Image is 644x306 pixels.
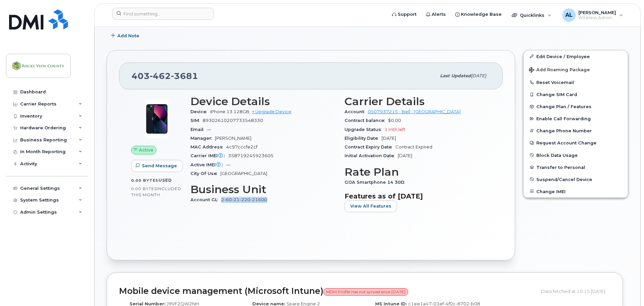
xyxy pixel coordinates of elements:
span: $0.00 [388,118,401,123]
h3: Rate Plan [345,166,491,178]
button: Add Roaming Package [524,62,628,76]
span: Initial Activation Date [345,153,398,158]
span: Wireless Admin [578,15,616,20]
button: Send Message [131,160,183,172]
button: Add Note [107,30,145,42]
span: Contract balance [345,118,388,123]
span: 0.00 Bytes [131,178,158,183]
span: — [207,127,211,132]
button: Request Account Change [524,137,628,149]
span: Carrier IMEI [190,153,228,158]
span: MDM Profile has not synced since [DATE] [323,288,408,296]
span: Manager [190,136,215,141]
span: 0.00 Bytes [131,186,157,191]
span: Account GL [190,197,221,202]
span: [PERSON_NAME] [578,10,616,15]
a: + Upgrade Device [252,109,291,114]
button: Change IMEI [524,185,628,198]
div: Austin Littmann [558,8,628,22]
span: — [226,162,230,167]
span: 1 mth left [385,127,405,132]
span: MAC Address [190,144,226,149]
a: 0507937215 - Bell - [GEOGRAPHIC_DATA] [368,109,461,114]
a: Knowledge Base [451,8,506,21]
button: Change Plan / Features [524,100,628,113]
h3: Device Details [190,95,336,107]
span: Support [398,11,417,18]
span: Active [139,147,153,153]
div: Data fetched at 10:15 [DATE] [541,285,610,298]
span: Suspend/Cancel Device [536,177,592,182]
span: [DATE] [398,153,412,158]
div: Quicklinks [507,8,556,22]
span: Add Note [117,33,139,39]
span: Device [190,109,210,114]
a: Edit Device / Employee [524,50,628,62]
span: Active IMEI [190,162,226,167]
span: Send Message [142,163,177,169]
button: View All Features [345,200,397,212]
span: [DATE] [382,136,396,141]
span: Alerts [432,11,446,18]
a: 2-60-21-220-21600 [221,197,267,202]
span: Enable Call Forwarding [536,116,591,121]
span: Contract Expired [395,144,432,149]
button: Block Data Usage [524,149,628,161]
span: Last updated [440,73,471,78]
button: Change Phone Number [524,125,628,137]
span: used [158,178,172,183]
span: Contract Expiry Date [345,144,395,149]
span: 89302610207733548330 [203,118,263,123]
span: 4c97cccfe2cf [226,144,257,149]
h3: Business Unit [190,183,336,195]
span: 403 [132,71,198,81]
span: Eligibility Date [345,136,382,141]
span: 462 [150,71,171,81]
span: [PERSON_NAME] [215,136,251,141]
a: Alerts [421,8,451,21]
span: AL [565,11,573,19]
button: Change SIM Card [524,88,628,100]
span: Add Roaming Package [529,67,590,74]
button: Suspend/Cancel Device [524,173,628,185]
button: Reset Voicemail [524,76,628,88]
span: [DATE] [471,73,486,78]
span: [GEOGRAPHIC_DATA] [220,171,267,176]
span: City Of Use [190,171,220,176]
button: Transfer to Personal [524,161,628,173]
a: Support [387,8,421,21]
span: Account [345,109,368,114]
h3: Carrier Details [345,95,491,107]
h2: Mobile device management (Microsoft Intune) [119,287,536,296]
span: View All Features [350,203,391,209]
iframe: Messenger Launcher [615,277,639,301]
span: Change Plan / Features [536,104,592,109]
span: 358719245923605 [228,153,274,158]
span: Quicklinks [520,12,544,18]
span: iPhone 13 128GB [210,109,249,114]
span: Upgrade Status [345,127,385,132]
span: SIM [190,118,203,123]
span: Knowledge Base [461,11,502,18]
input: Find something... [112,8,214,20]
img: image20231002-3703462-1ig824h.jpeg [137,99,177,139]
h3: Features as of [DATE] [345,192,491,200]
button: Enable Call Forwarding [524,113,628,125]
span: GOA Smartphone 14 30D [345,180,408,185]
span: 3681 [171,71,198,81]
span: Email [190,127,207,132]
